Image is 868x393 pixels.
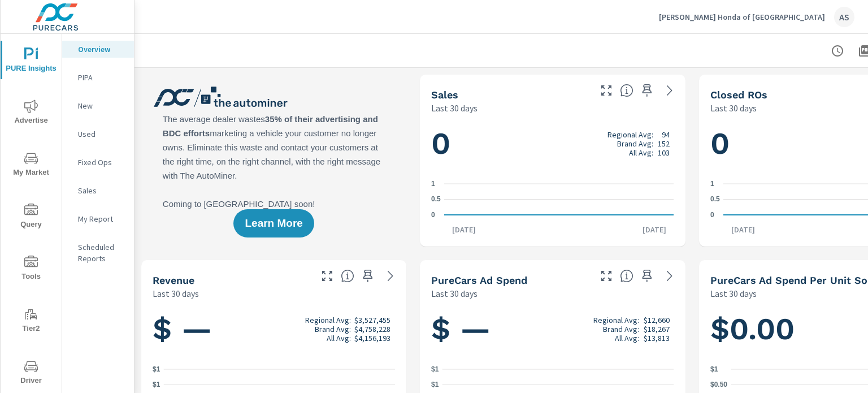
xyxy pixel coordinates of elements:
[315,325,351,334] p: Brand Avg:
[4,47,58,75] span: PURE Insights
[834,7,854,27] div: AS
[431,101,478,115] p: Last 30 days
[354,334,390,343] p: $4,156,193
[431,381,439,389] text: $1
[62,97,134,114] div: New
[78,44,125,55] p: Overview
[431,196,441,204] text: 0.5
[620,269,633,283] span: Total cost of media for all PureCars channels for the selected dealership group over the selected...
[62,182,134,199] div: Sales
[4,256,58,283] span: Tools
[659,12,825,22] p: [PERSON_NAME] Honda of [GEOGRAPHIC_DATA]
[658,139,670,148] p: 152
[662,130,670,139] p: 94
[78,157,125,168] p: Fixed Ops
[62,41,134,58] div: Overview
[354,325,390,334] p: $4,758,228
[78,241,125,264] p: Scheduled Reports
[431,124,674,163] h1: 0
[153,310,395,348] h1: $ —
[444,224,484,235] p: [DATE]
[78,213,125,224] p: My Report
[431,287,478,300] p: Last 30 days
[153,287,199,300] p: Last 30 days
[431,274,527,286] h5: PureCars Ad Spend
[153,365,160,373] text: $1
[597,81,615,100] button: Make Fullscreen
[710,101,757,115] p: Last 30 days
[658,148,670,157] p: 103
[615,334,639,343] p: All Avg:
[153,274,194,286] h5: Revenue
[431,365,439,373] text: $1
[710,196,720,204] text: 0.5
[4,308,58,335] span: Tier2
[327,334,351,343] p: All Avg:
[4,152,58,179] span: My Market
[603,325,639,334] p: Brand Avg:
[4,360,58,387] span: Driver
[153,381,160,389] text: $1
[431,310,674,348] h1: $ —
[710,287,757,300] p: Last 30 days
[305,316,351,325] p: Regional Avg:
[607,130,653,139] p: Regional Avg:
[62,210,134,227] div: My Report
[381,267,400,285] a: See more details in report
[62,154,134,171] div: Fixed Ops
[233,209,314,237] button: Learn More
[4,100,58,127] span: Advertise
[635,224,674,235] p: [DATE]
[661,267,679,285] a: See more details in report
[431,180,435,188] text: 1
[644,316,670,325] p: $12,660
[710,211,714,219] text: 0
[710,365,718,373] text: $1
[644,334,670,343] p: $13,813
[710,89,767,101] h5: Closed ROs
[617,139,653,148] p: Brand Avg:
[78,185,125,196] p: Sales
[597,267,615,285] button: Make Fullscreen
[62,239,134,267] div: Scheduled Reports
[318,267,336,285] button: Make Fullscreen
[661,81,679,100] a: See more details in report
[359,267,377,285] span: Save this to your personalized report
[431,211,435,219] text: 0
[593,316,639,325] p: Regional Avg:
[78,100,125,111] p: New
[638,81,656,100] span: Save this to your personalized report
[431,89,458,101] h5: Sales
[354,316,390,325] p: $3,527,455
[723,224,763,235] p: [DATE]
[341,269,354,283] span: Total sales revenue over the selected date range. [Source: This data is sourced from the dealer’s...
[644,325,670,334] p: $18,267
[62,69,134,86] div: PIPA
[710,381,727,389] text: $0.50
[629,148,653,157] p: All Avg:
[710,180,714,188] text: 1
[245,218,302,228] span: Learn More
[4,204,58,231] span: Query
[638,267,656,285] span: Save this to your personalized report
[78,128,125,140] p: Used
[78,72,125,83] p: PIPA
[62,126,134,142] div: Used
